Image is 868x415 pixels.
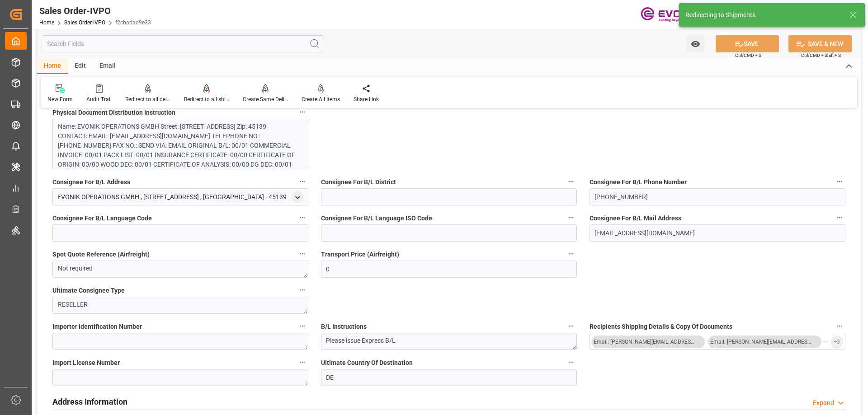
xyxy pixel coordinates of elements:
span: Consignee For B/L Mail Address [590,214,681,223]
div: Name: EVONIK OPERATIONS GMBH Street: [STREET_ADDRESS] Zip: 45139 CONTACT: EMAIL: [EMAIL_ADDRESS][... [58,122,296,169]
button: Consignee For B/L Phone Number [834,176,845,187]
div: open menu [292,191,303,203]
div: Email: [PERSON_NAME][EMAIL_ADDRESS][DOMAIN_NAME] [710,337,812,346]
div: Create Same Delivery Date [243,95,288,103]
button: SAVE & NEW [788,35,852,52]
button: +3 [830,336,843,348]
button: Consignee For B/L Language ISO Code [565,212,577,224]
span: Recipients Shipping Details & Copy Of Documents [590,322,732,331]
span: Consignee For B/L Language Code [52,214,152,223]
button: Physical Document Distribution Instruction [297,106,308,118]
button: Consignee For B/L District [565,176,577,187]
h2: Address Information [52,396,127,408]
button: Email: [PERSON_NAME][EMAIL_ADDRESS][DOMAIN_NAME] [708,336,821,348]
div: Sales Order-IVPO [39,4,151,18]
div: Redirecting to Shipments. [685,10,841,20]
button: Consignee For B/L Address [297,176,308,187]
div: Audit Trail [86,95,112,103]
textarea: RESELLER [52,297,308,314]
div: Share Link [354,95,379,103]
div: Edit [68,59,93,74]
div: Redirect to all shipments [184,95,229,103]
button: Ultimate Consignee Type [297,284,308,296]
span: Consignee For B/L Language ISO Code [321,214,432,223]
div: Expand [813,398,834,408]
span: Ultimate Consignee Type [52,286,125,295]
span: Consignee For B/L Address [52,177,130,187]
span: Import License Number [52,358,120,368]
img: Evonik-brand-mark-Deep-Purple-RGB.jpeg_1700498283.jpeg [641,7,699,23]
span: Consignee For B/L Phone Number [590,177,687,187]
input: Search Fields [42,35,323,52]
span: Physical Document Distribution Instruction [52,108,175,117]
button: B/L Instructions [565,320,577,332]
button: open menu [686,35,705,52]
span: Consignee For B/L District [321,177,396,187]
span: Ultimate Country Of Destination [321,358,413,368]
button: open menu [590,333,845,350]
span: ... [823,336,829,348]
textarea: Please issue Express B/L [321,333,577,350]
button: Ultimate Country Of Destination [565,356,577,368]
div: New Form [47,95,73,103]
div: Email: [PERSON_NAME][EMAIL_ADDRESS][PERSON_NAME][DOMAIN_NAME] [594,337,695,346]
span: Ctrl/CMD + S [735,52,761,59]
div: Home [37,59,68,74]
a: Sales Order-IVPO [64,19,105,26]
button: Consignee For B/L Mail Address [834,212,845,224]
button: Import License Number [297,356,308,368]
span: Ctrl/CMD + Shift + S [801,52,841,59]
button: Transport Price (Airfreight) [565,248,577,260]
a: Home [39,19,54,26]
div: Redirect to all deliveries [125,95,170,103]
span: Transport Price (Airfreight) [321,250,399,259]
button: Email: [PERSON_NAME][EMAIL_ADDRESS][PERSON_NAME][DOMAIN_NAME] [591,336,705,348]
button: Recipients Shipping Details & Copy Of Documents [834,320,845,332]
span: Spot Quote Reference (Airfreight) [52,250,150,259]
span: B/L Instructions [321,322,367,331]
button: Spot Quote Reference (Airfreight) [297,248,308,260]
div: Email [93,59,123,74]
div: Create All Items [302,95,340,103]
textarea: Not required [52,261,308,278]
span: + 3 [834,335,840,349]
button: menu-button [590,333,829,350]
span: Importer Identification Number [52,322,142,331]
button: Consignee For B/L Language Code [297,212,308,224]
button: SAVE [716,35,779,52]
div: EVONIK OPERATIONS GMBH , [STREET_ADDRESS] , [GEOGRAPHIC_DATA] - 45139 [57,192,287,202]
button: Importer Identification Number [297,320,308,332]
